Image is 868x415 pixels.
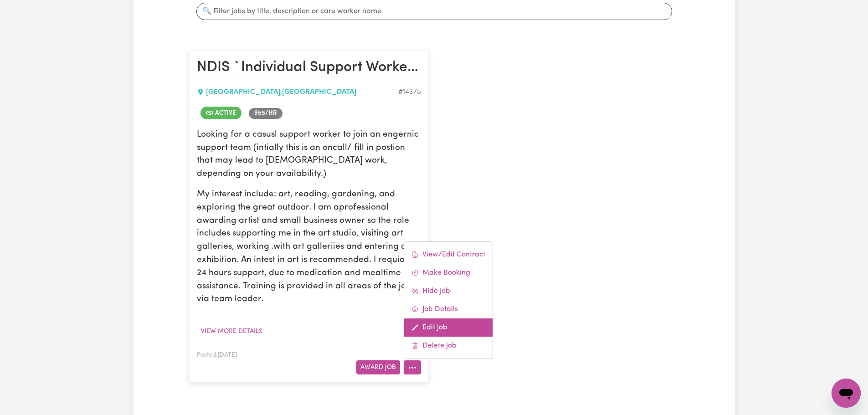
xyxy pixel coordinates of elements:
[197,324,267,338] button: View more details
[200,107,241,119] span: Job is active
[197,128,421,181] p: Looking for a casusl support worker to join an engernic support team (intially this is an oncall/...
[197,59,421,77] h2: NDIS `Individual Support Worker - North Ipswich
[197,188,421,306] p: My interest include: art, reading, gardening, and exploring the great outdoor. I am aprofessional...
[404,337,493,355] a: Delete Job
[249,108,282,119] span: Job rate per hour
[398,87,421,97] div: Job ID #14375
[404,264,493,282] a: Make Booking
[197,352,237,358] span: Posted: [DATE]
[404,282,493,300] a: Hide Job
[197,87,398,97] div: [GEOGRAPHIC_DATA] , [GEOGRAPHIC_DATA]
[832,379,861,408] iframe: Button to launch messaging window
[404,246,493,264] a: View/Edit Contract
[404,318,493,337] a: Edit Job
[356,360,400,374] button: Award Job
[196,3,672,20] input: 🔍 Filter jobs by title, description or care worker name
[404,241,493,359] div: More options
[404,360,421,374] button: More options
[404,300,493,318] a: Job Details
